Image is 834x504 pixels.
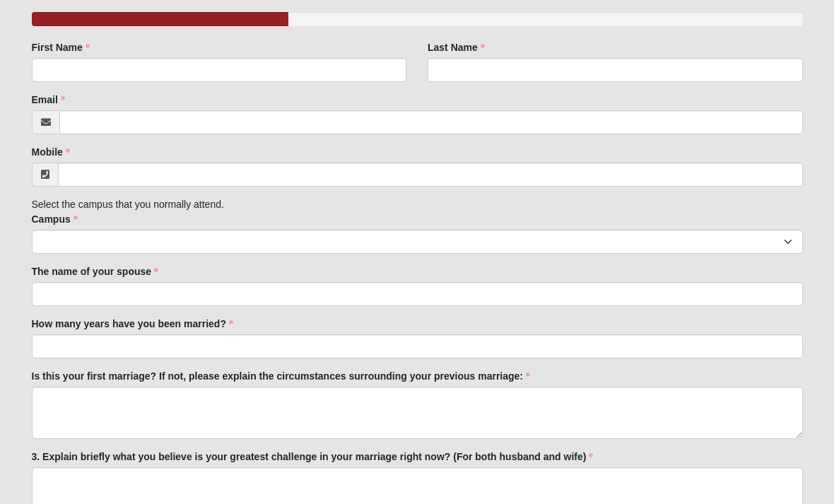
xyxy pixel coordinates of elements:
[428,41,485,55] label: Last Name
[32,265,159,279] label: The name of your spouse
[32,450,594,464] label: 3. Explain briefly what you believe is your greatest challenge in your marriage right now? (For b...
[32,146,70,160] label: Mobile
[32,93,65,107] label: Email
[32,370,531,384] label: Is this your first marriage? If not, please explain the circumstances surrounding your previous m...
[32,41,90,55] label: First Name
[32,317,233,332] label: How many years have you been married?
[32,213,78,227] label: Campus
